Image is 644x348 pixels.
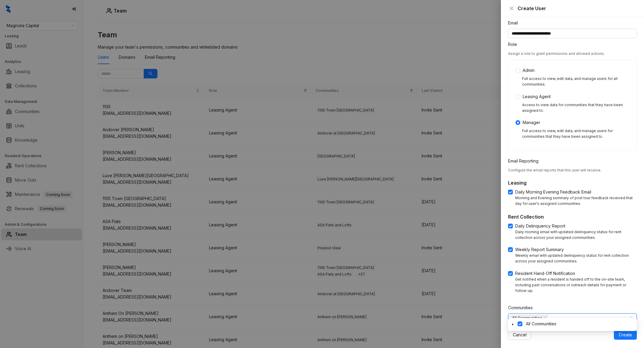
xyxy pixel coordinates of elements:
[508,168,601,172] span: Configure the email reports that this user will receive.
[509,315,548,322] span: All Communities
[524,320,636,327] span: All Communities
[508,213,637,220] h5: Rent Collection
[508,51,605,56] span: Assign a role to grant permissions and allowed actions.
[513,246,566,253] span: Weekly Report Summary
[520,119,543,126] span: Manager
[513,270,578,277] span: Resident Hand-Off Notification
[513,223,568,229] span: Daily Delinquency Report
[526,321,556,326] span: All Communities
[508,41,521,48] label: Role
[511,323,514,326] span: caret-down
[508,330,531,340] button: Cancel
[508,158,542,164] label: Email Reporting
[508,179,637,186] h5: Leasing
[508,304,537,311] label: Communities
[544,317,547,320] span: close
[522,128,629,140] div: Full access to view, edit data, and manage users for communities that they have been assigned to.
[520,93,553,100] span: Leasing Agent
[508,20,522,26] label: Email
[522,102,629,114] div: Access to view data for communities that they have been assigned to.
[515,229,637,241] div: Daily morning email with updated delinquency status for rent collection across your assigned comm...
[522,76,629,87] div: Full access to view, edit data, and manage users for all communities.
[508,29,637,38] input: Email
[520,67,537,74] span: Admin
[614,330,637,340] button: Create
[508,5,515,12] button: Close
[512,315,542,321] span: All Communities
[515,195,637,207] div: Morning and Evening summary of post tour feedback received that day for user's assigned communities.
[513,189,594,195] span: Daily Morning Evening Feedback Email
[515,253,637,264] div: Weekly email with updated delinquency status for rent collection across your assigned communities.
[513,332,527,338] span: Cancel
[619,332,632,338] span: Create
[549,315,550,322] input: Communities
[515,277,637,294] div: Get notified when a resident is handed off to the on-site team, including past conversations or o...
[509,6,514,11] span: close
[518,5,637,12] div: Create User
